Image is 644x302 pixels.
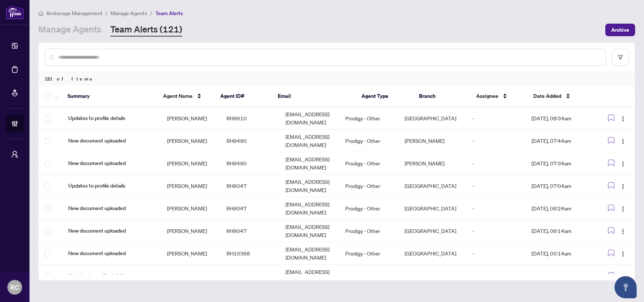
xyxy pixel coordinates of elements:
[467,107,526,130] td: -
[399,130,467,152] td: [PERSON_NAME]
[68,114,155,122] span: Updates to profile details
[617,225,629,237] button: Logo
[68,182,155,190] span: Updates to profile details
[68,227,155,235] span: New document uploaded
[221,130,280,152] td: RH9490
[46,10,103,17] span: Brokerage Management
[161,152,221,175] td: [PERSON_NAME]
[617,247,629,259] button: Logo
[467,220,526,242] td: -
[163,92,193,100] span: Agent Name
[221,197,280,220] td: RH9047
[399,220,467,242] td: [GEOGRAPHIC_DATA]
[38,11,44,16] span: home
[526,242,597,265] td: [DATE], 05:14am
[68,249,155,257] span: New document uploaded
[470,86,527,107] th: Assignee
[620,138,626,144] img: Logo
[221,175,280,197] td: RH9047
[620,274,626,279] img: Logo
[617,112,629,124] button: Logo
[110,23,182,37] a: Team Alerts (121)
[527,86,596,107] th: Date Added
[62,86,157,107] th: Summary
[526,130,597,152] td: [DATE], 07:44am
[467,130,526,152] td: -
[526,197,597,220] td: [DATE], 06:24am
[467,265,526,287] td: -
[399,265,467,287] td: [GEOGRAPHIC_DATA]
[10,282,19,292] span: RC
[39,72,635,86] div: 121 of Items
[467,242,526,265] td: -
[611,24,629,36] span: Archive
[533,92,561,100] span: Date Added
[356,86,413,107] th: Agent Type
[339,175,399,197] td: Prodigy - Other
[111,10,147,17] span: Manage Agents
[617,270,629,282] button: Logo
[467,175,526,197] td: -
[221,152,280,175] td: RH9490
[280,130,339,152] td: [EMAIL_ADDRESS][DOMAIN_NAME]
[68,137,155,145] span: New document uploaded
[68,272,155,280] span: Updates to profile details
[105,9,108,17] li: /
[617,157,629,169] button: Logo
[618,55,623,60] span: filter
[221,265,280,287] td: RH10320
[68,159,155,167] span: New document uploaded
[526,107,597,130] td: [DATE], 08:34am
[339,130,399,152] td: Prodigy - Other
[280,197,339,220] td: [EMAIL_ADDRESS][DOMAIN_NAME]
[399,107,467,130] td: [GEOGRAPHIC_DATA]
[280,107,339,130] td: [EMAIL_ADDRESS][DOMAIN_NAME]
[617,135,629,147] button: Logo
[150,9,152,17] li: /
[467,152,526,175] td: -
[161,197,221,220] td: [PERSON_NAME]
[38,23,101,37] a: Manage Agents
[617,202,629,214] button: Logo
[620,161,626,167] img: Logo
[161,175,221,197] td: [PERSON_NAME]
[467,197,526,220] td: -
[280,220,339,242] td: [EMAIL_ADDRESS][DOMAIN_NAME]
[68,204,155,212] span: New document uploaded
[157,86,214,107] th: Agent Name
[272,86,356,107] th: Email
[6,6,24,19] img: logo
[161,242,221,265] td: [PERSON_NAME]
[620,206,626,212] img: Logo
[280,265,339,287] td: [EMAIL_ADDRESS][DOMAIN_NAME]
[620,183,626,189] img: Logo
[620,116,626,122] img: Logo
[614,276,637,298] button: Open asap
[280,242,339,265] td: [EMAIL_ADDRESS][DOMAIN_NAME]
[221,242,280,265] td: RH10368
[612,49,629,66] button: filter
[526,152,597,175] td: [DATE], 07:34am
[155,10,183,17] span: Team Alerts
[221,107,280,130] td: RH9610
[526,265,597,287] td: [DATE], 12:24am
[526,175,597,197] td: [DATE], 07:04am
[413,86,470,107] th: Branch
[161,130,221,152] td: [PERSON_NAME]
[214,86,271,107] th: Agent ID#
[161,220,221,242] td: [PERSON_NAME]
[339,152,399,175] td: Prodigy - Other
[399,175,467,197] td: [GEOGRAPHIC_DATA]
[339,265,399,287] td: Prodigy - Other
[617,180,629,192] button: Logo
[339,107,399,130] td: Prodigy - Other
[280,152,339,175] td: [EMAIL_ADDRESS][DOMAIN_NAME]
[280,175,339,197] td: [EMAIL_ADDRESS][DOMAIN_NAME]
[11,151,18,158] span: user-switch
[339,220,399,242] td: Prodigy - Other
[620,251,626,257] img: Logo
[339,197,399,220] td: Prodigy - Other
[526,220,597,242] td: [DATE], 06:14am
[161,107,221,130] td: [PERSON_NAME]
[399,152,467,175] td: [PERSON_NAME]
